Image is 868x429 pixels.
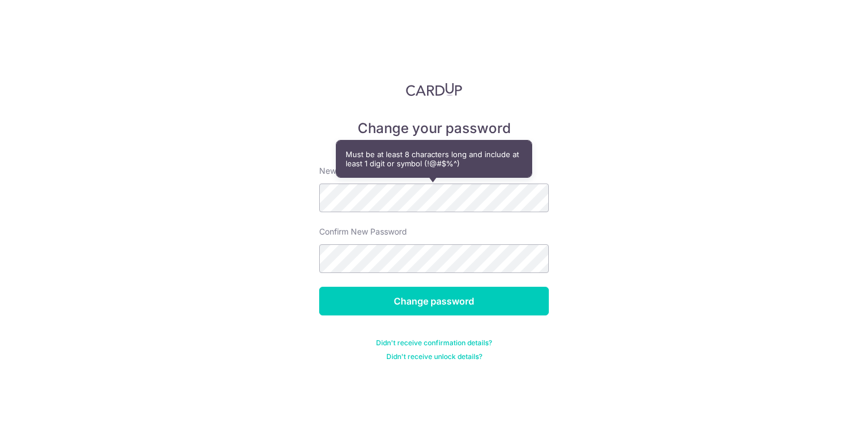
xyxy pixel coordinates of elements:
[319,165,375,177] label: New password
[319,226,407,237] label: Confirm New Password
[406,83,462,96] img: CardUp Logo
[319,287,549,315] input: Change password
[319,119,549,138] h5: Change your password
[336,141,532,177] div: Must be at least 8 characters long and include at least 1 digit or symbol (!@#$%^)
[376,338,492,348] a: Didn't receive confirmation details?
[386,352,482,361] a: Didn't receive unlock details?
